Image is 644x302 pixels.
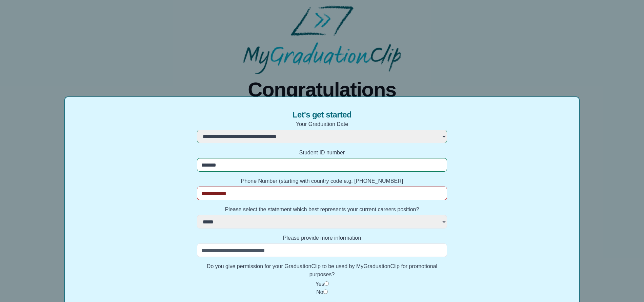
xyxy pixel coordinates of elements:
[197,177,447,185] label: Phone Number (starting with country code e.g. [PHONE_NUMBER]
[197,206,447,214] label: Please select the statement which best represents your current careers position?
[293,109,351,120] span: Let's get started
[197,120,447,128] label: Your Graduation Date
[197,262,447,279] label: Do you give permission for your GraduationClip to be used by MyGraduationClip for promotional pur...
[315,281,324,287] label: Yes
[316,289,323,295] label: No
[197,149,447,157] label: Student ID number
[197,234,447,242] label: Please provide more information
